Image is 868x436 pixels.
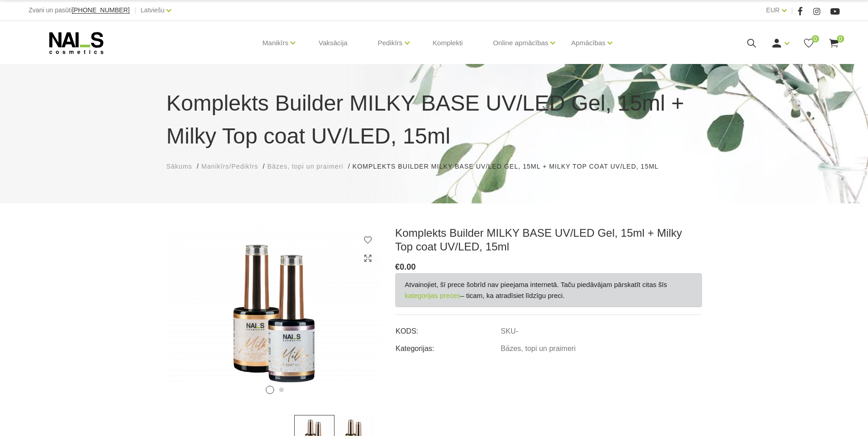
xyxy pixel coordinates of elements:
[395,273,702,307] div: Atvainojiet, šī prece šobrīd nav pieejama internetā. Taču piedāvājam pārskatīt citas šīs – ticam,...
[395,337,501,354] td: Kategorijas:
[791,5,793,16] span: |
[501,345,576,353] a: Bāzes, topi un praimeri
[493,25,548,61] a: Online apmācības
[267,162,343,171] a: Bāzes, topi un praimeri
[134,5,136,16] span: |
[201,163,258,170] span: Manikīrs/Pedikīrs
[311,21,355,65] a: Vaksācija
[837,35,844,43] span: 0
[812,35,819,43] span: 0
[266,386,274,394] button: 1 of 2
[395,226,702,254] h3: Komplekts Builder MILKY BASE UV/LED Gel, 15ml + Milky Top coat UV/LED, 15ml
[279,388,284,392] button: 2 of 2
[501,327,518,335] a: SKU-
[803,37,814,49] a: 0
[263,25,289,61] a: Manikīrs
[72,6,129,14] span: [PHONE_NUMBER]
[167,226,382,401] img: ...
[352,162,668,171] li: Komplekts Builder MILKY BASE UV/LED Gel, 15ml + Milky Top coat UV/LED, 15ml
[395,262,400,271] span: €
[72,7,129,14] a: [PHONE_NUMBER]
[201,162,258,171] a: Manikīrs/Pedikīrs
[267,163,343,170] span: Bāzes, topi un praimeri
[167,87,702,153] h1: Komplekts Builder MILKY BASE UV/LED Gel, 15ml + Milky Top coat UV/LED, 15ml
[28,5,129,16] div: Zvani un pasūti
[395,319,501,337] td: KODS:
[405,290,461,301] a: kategorijas preces
[377,25,402,61] a: Pedikīrs
[828,37,840,49] a: 0
[167,163,193,170] span: Sākums
[167,162,193,171] a: Sākums
[571,25,605,61] a: Apmācības
[400,262,416,271] span: 0.00
[140,5,164,16] a: Latviešu
[766,5,780,16] a: EUR
[426,21,470,65] a: Komplekti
